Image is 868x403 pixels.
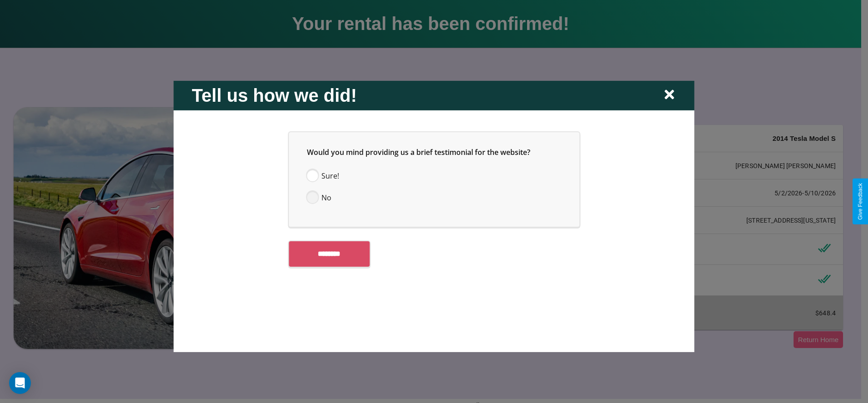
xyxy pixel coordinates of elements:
span: Would you mind providing us a brief testimonial for the website? [307,147,530,157]
span: Sure! [321,170,339,181]
div: Open Intercom Messenger [9,372,31,394]
div: Give Feedback [857,183,863,220]
h2: Tell us how we did! [192,85,357,105]
span: No [321,192,331,203]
